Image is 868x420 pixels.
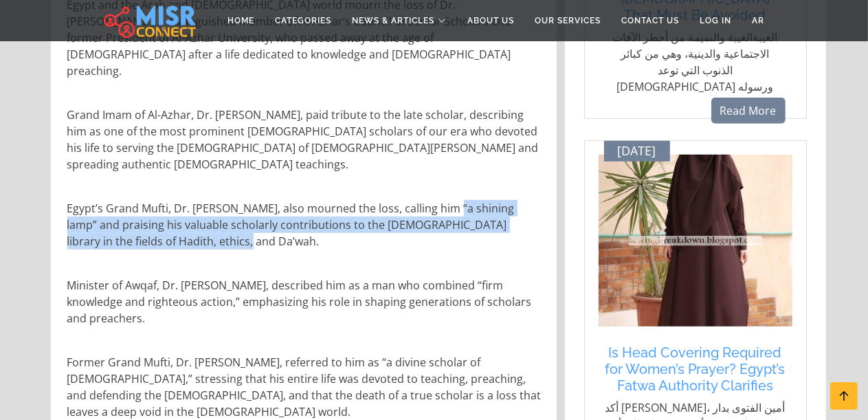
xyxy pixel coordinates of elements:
a: Read More [711,98,786,124]
img: main.misr_connect [104,3,196,38]
a: Contact Us [611,8,689,34]
p: Egypt’s Grand Mufti, Dr. [PERSON_NAME], also mourned the loss, calling him “a shining lamp” and p... [67,200,543,250]
span: [DATE] [618,144,656,159]
p: Minister of Awqaf, Dr. [PERSON_NAME], described him as a man who combined “firm knowledge and rig... [67,277,543,327]
a: AR [742,8,775,34]
span: News & Articles [352,14,434,27]
a: News & Articles [342,8,457,34]
a: Home [217,8,265,34]
p: الغيبةالغيبة والنميمة من أخطر الآفات الاجتماعية والدينية، وهي من كبائر الذنوب التي توعد [DEMOGRAP... [605,29,786,144]
a: Log in [689,8,742,34]
a: About Us [457,8,524,34]
p: Former Grand Mufti, Dr. [PERSON_NAME], referred to him as “a divine scholar of [DEMOGRAPHIC_DATA]... [67,354,543,420]
img: فتوى حول حكم غطاء الرأس في صلاة المرأة [599,155,792,327]
a: Our Services [524,8,611,34]
a: Is Head Covering Required for Women’s Prayer? Egypt’s Fatwa Authority Clarifies [605,344,786,394]
p: Grand Imam of Al-Azhar, Dr. [PERSON_NAME], paid tribute to the late scholar, describing him as on... [67,107,543,173]
a: Categories [265,8,342,34]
